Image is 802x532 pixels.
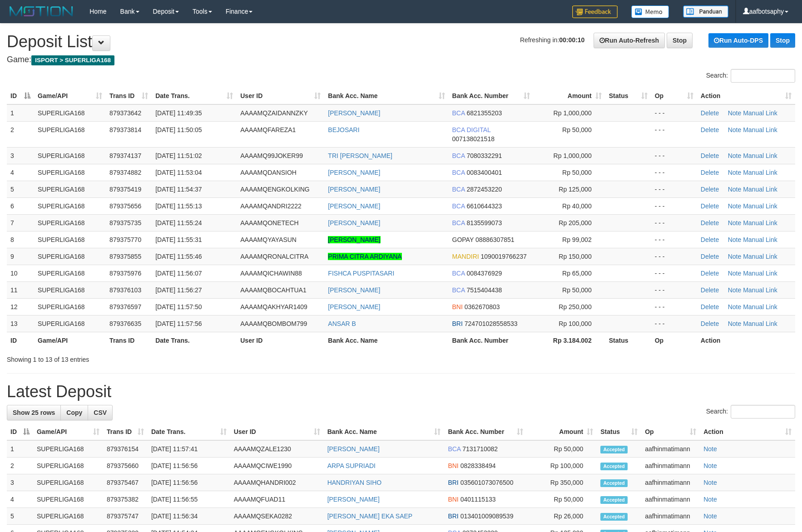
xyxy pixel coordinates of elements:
img: panduan.png [683,5,728,18]
th: Bank Acc. Number [449,332,534,349]
span: BCA [452,202,465,210]
a: [PERSON_NAME] [328,219,380,227]
td: SUPERLIGA168 [34,248,106,265]
td: SUPERLIGA168 [34,214,106,231]
span: BCA [452,286,465,294]
td: - - - [651,248,697,265]
a: Note [728,303,742,310]
a: Manual Link [743,219,777,227]
td: 879375382 [103,491,148,508]
td: SUPERLIGA168 [33,440,103,458]
td: - - - [651,315,697,332]
a: Note [703,479,717,486]
td: 879375660 [103,458,148,474]
td: 2 [7,121,34,147]
td: 8 [7,231,34,248]
th: Date Trans.: activate to sort column ascending [152,88,237,104]
td: 5 [7,181,34,197]
a: Note [728,186,742,193]
a: ARPA SUPRIADI [327,462,376,469]
span: AAAAMQAKHYAR1409 [240,303,307,310]
td: 6 [7,197,34,214]
span: BCA DIGITAL [452,126,491,133]
th: User ID: activate to sort column ascending [237,88,324,104]
span: AAAAMQBOCAHTUA1 [240,286,306,294]
td: AAAAMQCIWE1990 [230,458,324,474]
th: Trans ID: activate to sort column ascending [106,88,152,104]
span: BRI [452,320,463,327]
span: Rp 125,000 [559,186,591,193]
span: Rp 50,000 [562,286,592,294]
th: Bank Acc. Number: activate to sort column ascending [444,424,527,440]
td: SUPERLIGA168 [34,298,106,315]
a: Stop [770,33,795,48]
a: Stop [667,33,693,48]
span: AAAAMQICHAWIN88 [240,270,302,277]
span: Copy 724701028558533 to clipboard [465,320,518,327]
span: Rp 205,000 [559,219,591,227]
img: MOTION_logo.png [7,5,76,18]
td: SUPERLIGA168 [34,265,106,281]
span: BCA [452,152,465,159]
span: Copy 035601073076500 to clipboard [460,479,514,486]
span: Copy 7080332291 to clipboard [466,152,502,159]
span: Accepted [600,479,628,487]
td: SUPERLIGA168 [34,164,106,181]
a: Note [703,445,717,453]
td: [DATE] 11:56:56 [148,458,230,474]
img: Feedback.jpg [572,5,618,18]
span: Copy 013401009089539 to clipboard [460,512,514,520]
th: Trans ID: activate to sort column ascending [103,424,148,440]
span: Accepted [600,496,628,504]
td: - - - [651,265,697,281]
strong: 00:00:10 [559,36,584,44]
span: BCA [452,186,465,193]
th: User ID [237,332,324,349]
a: [PERSON_NAME] [327,445,380,453]
a: Note [728,236,742,243]
span: [DATE] 11:57:56 [155,320,202,327]
span: ISPORT > SUPERLIGA168 [31,55,114,65]
a: Delete [701,169,719,176]
a: Manual Link [743,169,777,176]
span: 879375419 [109,186,141,193]
th: Op [651,332,697,349]
th: Date Trans.: activate to sort column ascending [148,424,230,440]
td: SUPERLIGA168 [34,121,106,147]
span: Rp 65,000 [562,270,592,277]
a: BEJOSARI [328,126,359,133]
span: Rp 250,000 [559,303,591,310]
span: Rp 99,002 [562,236,592,243]
a: Manual Link [743,186,777,193]
td: - - - [651,298,697,315]
a: Manual Link [743,303,777,310]
td: 5 [7,508,33,525]
th: Amount: activate to sort column ascending [534,88,605,104]
td: aafhinmatimann [641,508,700,525]
span: 879375855 [109,253,141,260]
th: ID [7,332,34,349]
th: Trans ID [106,332,152,349]
span: Accepted [600,463,628,470]
span: Copy 7515404438 to clipboard [466,286,502,294]
span: AAAAMQZAIDANNZKY [240,109,308,117]
td: - - - [651,121,697,147]
span: Copy 0828338494 to clipboard [460,462,496,469]
span: 879373642 [109,109,141,117]
a: Manual Link [743,253,777,260]
a: Note [703,512,717,520]
td: 7 [7,214,34,231]
th: Status [605,332,651,349]
span: Copy 8135599073 to clipboard [466,219,502,227]
td: 13 [7,315,34,332]
span: 879376597 [109,303,141,310]
td: 9 [7,248,34,265]
td: SUPERLIGA168 [33,508,103,525]
a: [PERSON_NAME] [327,496,380,503]
td: Rp 350,000 [527,474,597,491]
span: 879375976 [109,270,141,277]
td: - - - [651,197,697,214]
td: 4 [7,491,33,508]
span: [DATE] 11:51:02 [155,152,202,159]
td: aafhinmatimann [641,474,700,491]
